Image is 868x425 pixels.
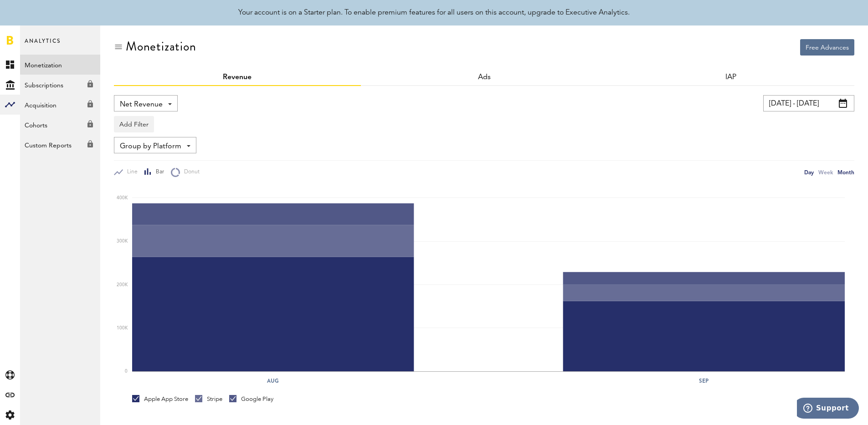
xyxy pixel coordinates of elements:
span: Bar [152,168,164,176]
text: 200K [117,283,128,287]
div: Stripe [195,395,222,403]
span: Analytics [25,35,61,55]
span: Net Revenue [120,97,163,112]
div: Day [804,167,814,177]
span: Group by Platform [120,139,181,154]
span: Donut [180,168,200,176]
a: Subscriptions [20,75,100,95]
div: Your account is on a Starter plan. To enable premium features for all users on this account, upgr... [238,7,630,18]
a: Monetization [20,55,100,75]
div: Week [818,167,833,177]
text: 300K [117,239,128,243]
div: Month [837,167,854,177]
text: 400K [117,196,128,200]
text: 0 [125,369,128,374]
div: Google Play [229,395,273,403]
text: 100K [117,326,128,330]
button: Free Advances [800,39,854,56]
iframe: Opens a widget where you can find more information [797,398,859,420]
a: Revenue [223,74,252,81]
text: Sep [699,377,709,385]
span: Line [123,168,138,176]
div: Monetization [126,39,196,54]
a: Ads [478,74,491,81]
a: Acquisition [20,95,100,115]
a: Cohorts [20,115,100,135]
button: Add Filter [114,116,154,132]
text: Aug [267,377,279,385]
a: IAP [725,74,736,81]
a: Custom Reports [20,135,100,155]
div: Apple App Store [132,395,188,403]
